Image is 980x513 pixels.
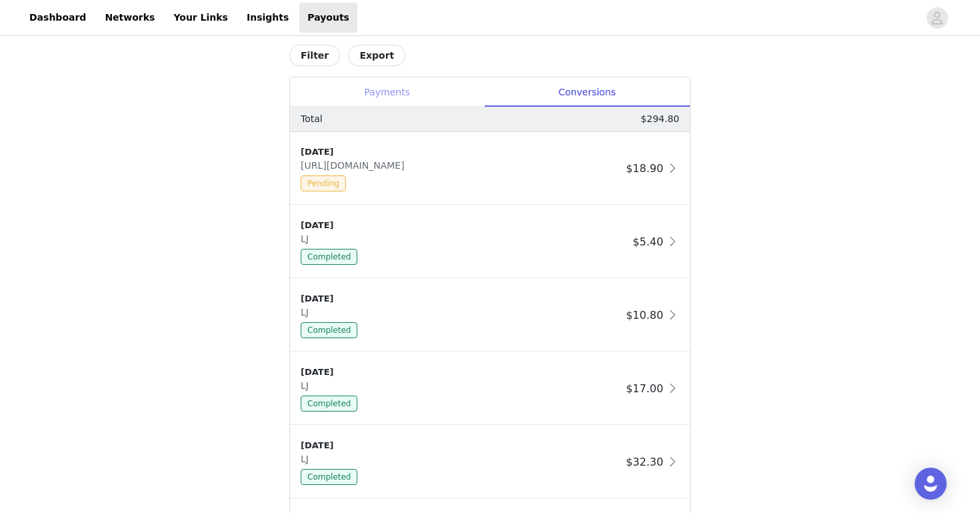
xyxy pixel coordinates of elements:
[301,396,357,412] span: Completed
[626,456,663,468] span: $32.30
[239,3,297,33] a: Insights
[633,235,663,248] span: $5.40
[301,380,314,391] span: LJ
[301,469,357,485] span: Completed
[165,3,236,33] a: Your Links
[626,382,663,395] span: $17.00
[289,45,340,66] button: Filter
[626,162,663,175] span: $18.90
[931,7,943,29] div: avatar
[484,77,690,107] div: Conversions
[301,112,323,126] p: Total
[299,3,357,33] a: Payouts
[641,112,679,126] p: $294.80
[290,77,484,107] div: Payments
[301,322,357,338] span: Completed
[301,307,314,318] span: LJ
[301,366,621,379] div: [DATE]
[97,3,163,33] a: Networks
[290,205,690,279] div: clickable-list-item
[301,454,314,464] span: LJ
[301,219,627,232] div: [DATE]
[21,3,94,33] a: Dashboard
[290,426,690,499] div: clickable-list-item
[301,160,410,171] span: [URL][DOMAIN_NAME]
[915,468,947,500] div: Open Intercom Messenger
[301,145,621,159] div: [DATE]
[626,309,663,322] span: $10.80
[301,233,314,244] span: LJ
[301,292,621,306] div: [DATE]
[301,439,621,452] div: [DATE]
[290,279,690,352] div: clickable-list-item
[301,249,357,265] span: Completed
[301,175,346,191] span: Pending
[290,132,690,205] div: clickable-list-item
[290,352,690,426] div: clickable-list-item
[348,45,405,66] button: Export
